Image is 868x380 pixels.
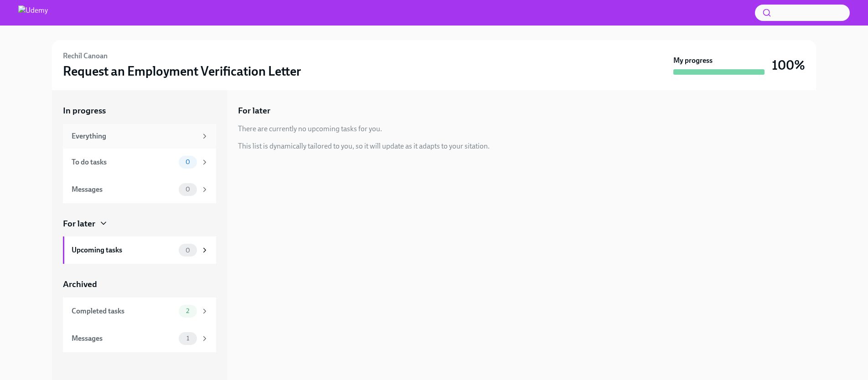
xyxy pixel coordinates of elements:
[72,185,175,195] div: Messages
[63,63,301,79] h3: Request an Employment Verification Letter
[72,131,197,141] div: Everything
[180,159,196,165] span: 0
[63,176,216,203] a: Messages0
[181,308,195,314] span: 2
[63,325,216,352] a: Messages1
[181,335,195,342] span: 1
[18,5,48,20] img: Udemy
[238,105,270,117] h5: For later
[180,186,196,193] span: 0
[238,124,382,134] div: There are currently no upcoming tasks for you.
[63,218,216,230] a: For later
[72,334,175,344] div: Messages
[63,51,108,61] h6: Rechil Canoan
[63,236,216,264] a: Upcoming tasks0
[673,56,713,66] strong: My progress
[772,57,805,73] h3: 100%
[63,298,216,325] a: Completed tasks2
[180,247,196,254] span: 0
[72,245,175,255] div: Upcoming tasks
[63,149,216,176] a: To do tasks0
[63,105,216,117] a: In progress
[63,278,216,290] a: Archived
[72,306,175,316] div: Completed tasks
[63,124,216,149] a: Everything
[238,141,490,151] div: This list is dynamically tailored to you, so it will update as it adapts to your sitation.
[63,218,95,230] div: For later
[72,157,175,167] div: To do tasks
